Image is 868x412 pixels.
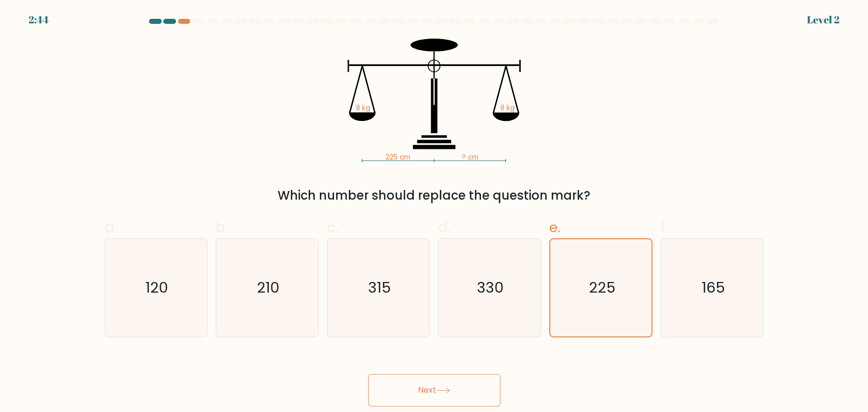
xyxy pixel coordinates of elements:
div: 2:44 [28,12,49,27]
div: Level 2 [807,12,840,27]
text: 330 [477,277,504,298]
text: 315 [368,277,391,298]
span: f. [661,217,668,237]
span: d. [438,217,450,237]
tspan: 8 kg [356,103,370,113]
div: Which number should replace the question mark? [111,186,758,205]
text: 165 [701,277,725,298]
span: a. [105,217,117,237]
button: Next [368,374,500,406]
tspan: 8 kg [500,103,514,113]
tspan: 225 cm [385,152,410,162]
span: c. [327,217,338,237]
text: 225 [588,277,615,298]
text: 120 [145,277,168,298]
text: 210 [257,277,280,298]
span: e. [549,217,560,237]
tspan: ? cm [461,152,478,162]
span: b. [216,217,228,237]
